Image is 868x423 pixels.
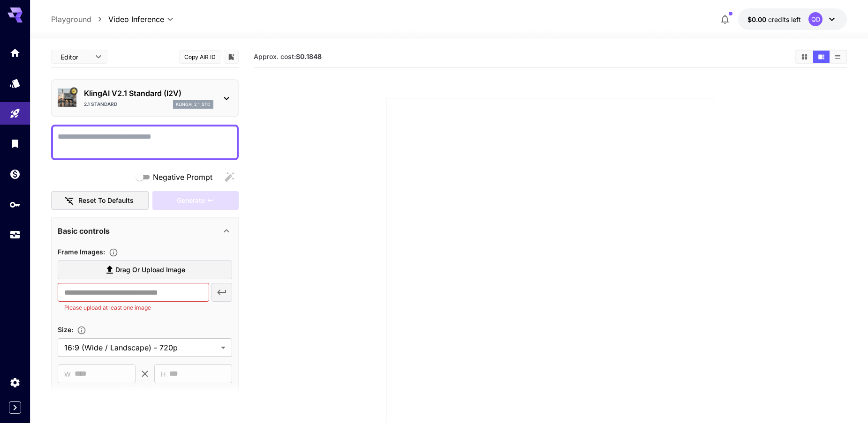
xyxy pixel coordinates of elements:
[58,260,232,280] label: Drag or upload image
[58,84,232,112] div: Certified Model – Vetted for best performance and includes a commercial license.KlingAI V2.1 Stan...
[51,14,108,25] nav: breadcrumb
[9,47,21,59] div: Home
[51,14,91,25] a: Playground
[73,326,90,335] button: Adjust the dimensions of the generated image by specifying its width and height in pixels, or sel...
[813,51,830,63] button: Show media in video view
[64,342,217,353] span: 16:9 (Wide / Landscape) - 720p
[105,248,122,257] button: Upload frame images.
[84,101,117,108] p: 2.1 Standard
[64,303,203,312] p: Please upload at least one image
[58,326,73,334] span: Size :
[9,199,21,210] div: API Keys
[9,168,21,180] div: Wallet
[58,220,232,242] div: Basic controls
[58,248,105,256] span: Frame Images :
[9,401,21,414] button: Expand sidebar
[9,77,21,89] div: Models
[84,88,213,99] p: KlingAI V2.1 Standard (I2V)
[58,225,110,237] p: Basic controls
[9,229,21,241] div: Usage
[795,50,847,64] div: Show media in grid viewShow media in video viewShow media in list view
[152,191,239,210] div: Please upload at least one frame image
[161,369,166,379] span: H
[70,88,77,95] button: Certified Model – Vetted for best performance and includes a commercial license.
[108,14,164,25] span: Video Inference
[747,15,801,24] div: $0.00
[747,15,768,23] span: $0.00
[9,138,21,149] div: Library
[9,377,21,388] div: Settings
[179,50,221,64] button: Copy AIR ID
[176,101,211,108] p: klingai_2_1_std
[64,369,71,379] span: W
[738,8,847,30] button: $0.00QD
[830,51,846,63] button: Show media in list view
[9,108,21,119] div: Playground
[296,52,322,60] b: $0.1848
[115,264,185,276] span: Drag or upload image
[227,51,235,62] button: Add to library
[768,15,801,23] span: credits left
[51,191,149,210] button: Reset to defaults
[808,12,823,26] div: QD
[153,171,212,183] span: Negative Prompt
[796,51,813,63] button: Show media in grid view
[254,52,322,60] span: Approx. cost:
[60,52,90,62] span: Editor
